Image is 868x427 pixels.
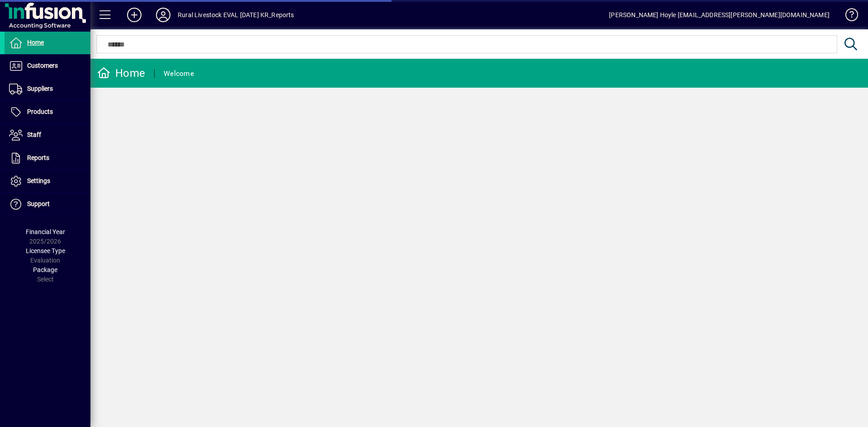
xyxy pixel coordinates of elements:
[27,154,49,161] span: Reports
[27,62,58,69] span: Customers
[27,85,53,92] span: Suppliers
[5,55,90,77] a: Customers
[5,78,90,100] a: Suppliers
[839,2,857,31] a: Knowledge Base
[26,228,65,235] span: Financial Year
[27,177,50,184] span: Settings
[27,108,53,115] span: Products
[5,101,90,123] a: Products
[27,200,50,207] span: Support
[164,66,194,81] div: Welcome
[5,147,90,169] a: Reports
[97,66,145,80] div: Home
[120,7,149,23] button: Add
[5,193,90,216] a: Support
[5,170,90,192] a: Settings
[27,131,41,138] span: Staff
[178,8,294,22] div: Rural Livestock EVAL [DATE] KR_Reports
[609,8,830,22] div: [PERSON_NAME] Hoyle [EMAIL_ADDRESS][PERSON_NAME][DOMAIN_NAME]
[5,124,90,146] a: Staff
[33,266,57,273] span: Package
[26,247,65,254] span: Licensee Type
[27,39,44,46] span: Home
[149,7,178,23] button: Profile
